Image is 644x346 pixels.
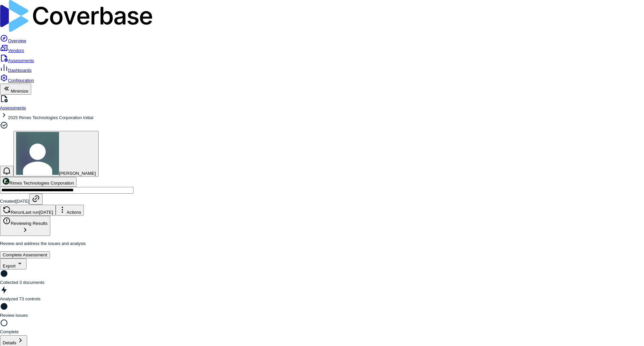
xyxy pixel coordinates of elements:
span: 2025 Rimes Technologies Corporation Initial [8,115,93,120]
img: https://rimes.com/ [3,178,9,185]
button: Nic Weilbacher avatar[PERSON_NAME] [13,131,99,177]
span: [PERSON_NAME] [59,171,96,176]
div: Reviewing Results [3,217,48,226]
span: Minimize [11,89,29,94]
span: Last run [DATE] [23,210,53,215]
button: Actions [56,205,84,216]
button: Copy link [29,194,43,205]
span: Assessments [8,58,34,63]
span: Overview [8,38,26,43]
span: Configuration [8,78,34,83]
span: Vendors [8,48,24,53]
span: Rimes Technologies Corporation [9,181,74,186]
img: Nic Weilbacher avatar [16,132,59,175]
span: Dashboards [8,68,32,73]
span: Details [3,340,16,345]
